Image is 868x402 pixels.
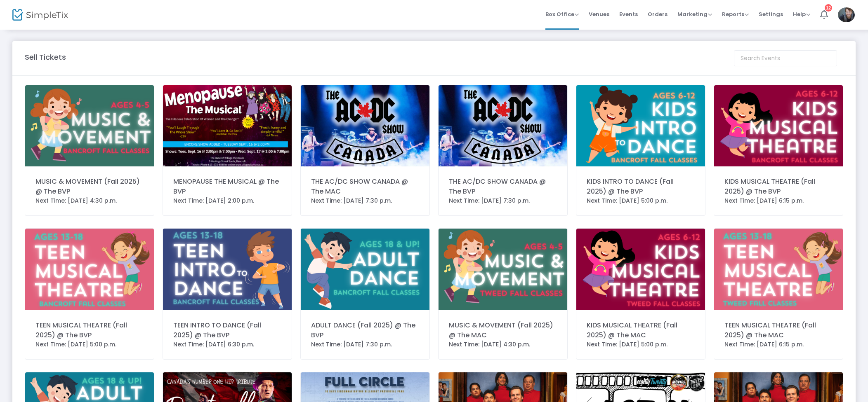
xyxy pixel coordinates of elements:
span: Settings [759,4,783,25]
div: 12 [825,4,832,12]
div: Next Time: [DATE] 7:30 p.m. [311,340,419,349]
div: KIDS MUSICAL THEATRE (Fall 2025) @ The BVP [724,177,833,196]
span: Reports [722,10,749,18]
img: 63890691181093781025.png [714,229,843,310]
div: KIDS INTRO TO DANCE (Fall 2025) @ The BVP [587,177,695,196]
div: Next Time: [DATE] 6:15 p.m. [724,340,833,349]
div: Next Time: [DATE] 7:30 p.m. [449,196,557,205]
div: ADULT DANCE (Fall 2025) @ The BVP [311,320,419,340]
img: 63890698826407377217.png [25,85,154,166]
m-panel-title: Sell Tickets [25,51,66,63]
span: Orders [648,4,668,25]
div: Next Time: [DATE] 6:15 p.m. [724,196,833,205]
span: Events [619,4,638,25]
div: Next Time: [DATE] 5:00 p.m. [587,196,695,205]
span: Venues [589,4,609,25]
div: Next Time: [DATE] 5:00 p.m. [587,340,695,349]
img: 638748031448562123Screenshot2025-02-10at11.51.37AM.png [439,85,567,166]
div: MUSIC & MOVEMENT (Fall 2025) @ The MAC [449,320,557,340]
div: TEEN MUSICAL THEATRE (Fall 2025) @ The MAC [724,320,833,340]
img: 63890696213075266222.png [301,229,429,310]
img: 6388880834268232552025SeasonGraphics-2.png [163,85,292,166]
img: 63890698552596428618.png [576,85,705,166]
div: Next Time: [DATE] 6:30 p.m. [173,340,281,349]
div: TEEN INTRO TO DANCE (Fall 2025) @ The BVP [173,320,281,340]
span: Box Office [545,10,579,18]
div: Next Time: [DATE] 2:00 p.m. [173,196,281,205]
div: Next Time: [DATE] 4:30 p.m. [449,340,557,349]
img: 63890696929344861221.png [163,229,292,310]
img: 63891317865801835019.png [714,85,843,166]
img: 63891317746747961824.png [576,229,705,310]
div: THE AC/DC SHOW CANADA @ The BVP [449,177,557,196]
input: Search Events [734,50,837,66]
div: THE AC/DC SHOW CANADA @ The MAC [311,177,419,196]
div: TEEN MUSICAL THEATRE (Fall 2025) @ The BVP [35,320,144,340]
div: MUSIC & MOVEMENT (Fall 2025) @ The BVP [35,177,144,196]
div: KIDS MUSICAL THEATRE (Fall 2025) @ The MAC [587,320,695,340]
img: Screenshot2025-02-10at11.51.37AM.png [301,85,429,166]
div: Next Time: [DATE] 7:30 p.m. [311,196,419,205]
div: Next Time: [DATE] 5:00 p.m. [35,340,144,349]
div: Next Time: [DATE] 4:30 p.m. [35,196,144,205]
img: 63890697455911094720.png [25,229,154,310]
div: MENOPAUSE THE MUSICAL @ The BVP [173,177,281,196]
span: Help [793,10,810,18]
img: 63890692639670050723.png [439,229,567,310]
span: Marketing [677,10,712,18]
